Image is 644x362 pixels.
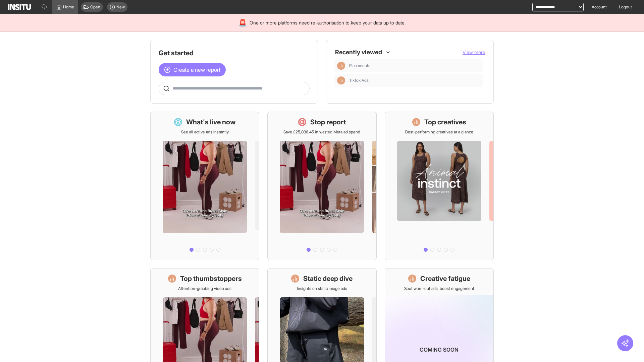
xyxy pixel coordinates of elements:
[424,117,466,127] h1: Top creatives
[310,117,346,127] h1: Stop report
[173,66,220,74] span: Create a new report
[283,129,360,135] p: Save £25,036.45 in wasted Meta ad spend
[250,19,406,26] span: One or more platforms need re-authorisation to keep your data up to date.
[178,286,231,291] p: Attention-grabbing video ads
[303,274,353,283] h1: Static deep dive
[159,63,226,76] button: Create a new report
[297,286,347,291] p: Insights on static image ads
[90,4,100,10] span: Open
[337,62,345,70] div: Insights
[63,4,74,10] span: Home
[385,112,494,260] a: Top creativesBest-performing creatives at a glance
[180,274,242,283] h1: Top thumbstoppers
[463,49,485,55] span: View more
[349,78,369,83] span: TikTok Ads
[349,63,370,68] span: Placements
[181,129,229,135] p: See all active ads instantly
[405,129,473,135] p: Best-performing creatives at a glance
[337,76,345,84] div: Insights
[238,18,247,27] div: 🚨
[116,4,125,10] span: New
[8,4,31,10] img: Logo
[463,49,485,56] button: View more
[150,112,259,260] a: What's live nowSee all active ads instantly
[186,117,236,127] h1: What's live now
[267,112,376,260] a: Stop reportSave £25,036.45 in wasted Meta ad spend
[349,63,480,68] span: Placements
[349,78,480,83] span: TikTok Ads
[159,48,310,58] h1: Get started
